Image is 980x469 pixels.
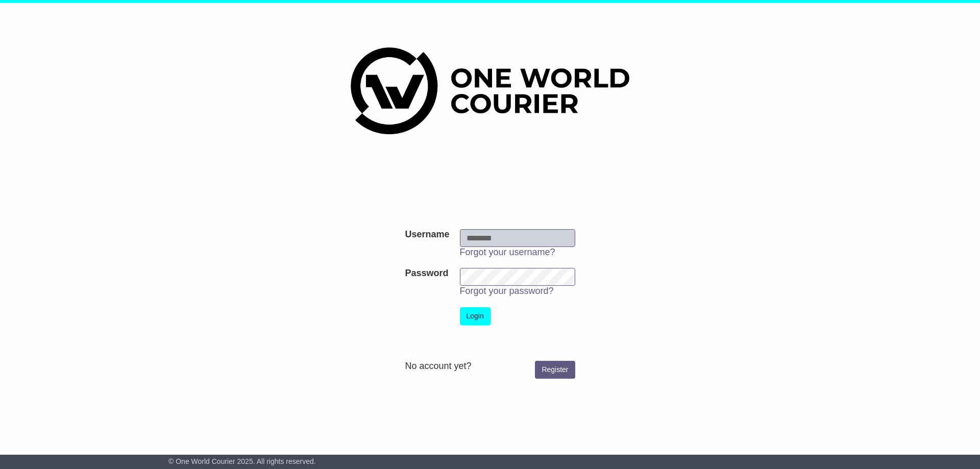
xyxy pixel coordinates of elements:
[405,361,575,372] div: No account yet?
[460,286,554,296] a: Forgot your password?
[460,307,491,325] button: Login
[168,457,316,465] span: © One World Courier 2025. All rights reserved.
[535,361,575,379] a: Register
[405,229,449,240] label: Username
[460,247,555,257] a: Forgot your username?
[405,268,448,279] label: Password
[351,47,629,134] img: One World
